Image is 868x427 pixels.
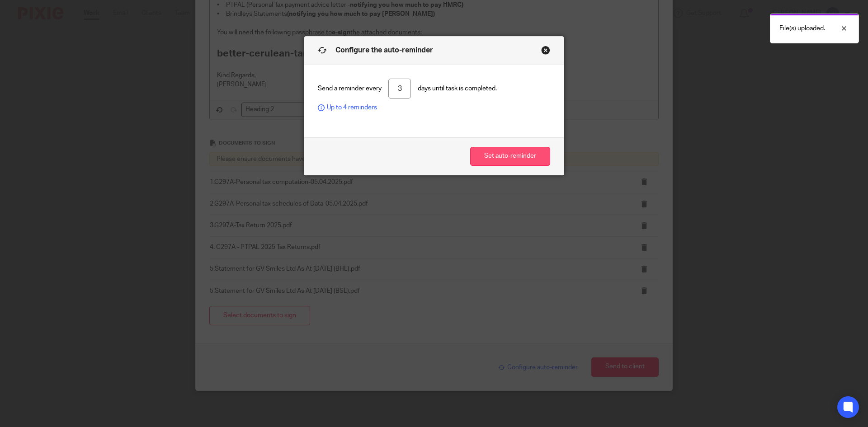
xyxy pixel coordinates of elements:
[318,103,377,112] span: Up to 4 reminders
[418,84,497,93] span: days until task is completed.
[318,84,382,93] span: Send a reminder every
[779,24,825,33] p: File(s) uploaded.
[470,147,550,166] button: Set auto-reminder
[335,47,433,54] span: Configure the auto-reminder
[541,46,550,55] button: Close modal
